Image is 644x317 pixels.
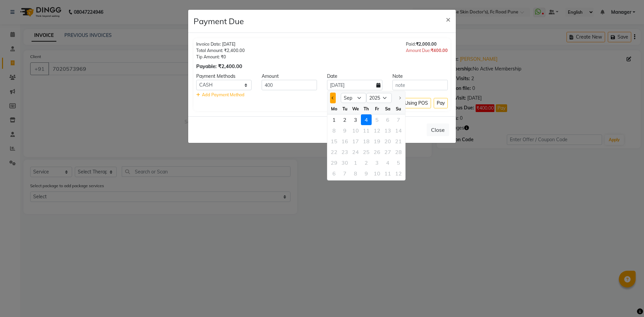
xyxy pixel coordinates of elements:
input: yyyy-mm-dd [327,80,382,90]
div: Thursday, September 4, 2025 [361,114,372,125]
div: We [350,103,361,114]
input: Amount [262,80,317,90]
div: Date [322,73,387,80]
div: Su [393,103,404,114]
div: 1 [329,114,339,125]
div: Total Amount: ₹2,400.00 [196,47,245,54]
div: Amount Due: [406,47,448,54]
div: Amount [257,73,322,80]
div: Tu [339,103,350,114]
button: Previous month [330,93,336,103]
div: Tuesday, September 2, 2025 [339,114,350,125]
button: Pay [434,98,448,108]
select: Select year [366,93,392,103]
div: Payment Methods [191,73,257,80]
input: note [392,80,448,90]
button: Collect Using POS [386,98,431,108]
span: ₹400.00 [431,48,448,53]
div: Mo [329,103,339,114]
button: Close [440,10,456,29]
div: Payable: ₹2,400.00 [196,63,245,70]
span: ₹2,000.00 [416,41,437,47]
div: Paid: [406,41,448,47]
div: Note [387,73,453,80]
h4: Payment Due [194,15,244,27]
div: Invoice Date: [DATE] [196,41,245,47]
div: Sa [382,103,393,114]
span: Add Payment Method [202,92,245,97]
select: Select month [341,93,366,103]
div: Th [361,103,372,114]
div: Fr [372,103,382,114]
div: 4 [361,114,372,125]
div: 3 [350,114,361,125]
button: Close [427,123,449,136]
div: Tip Amount: ₹0 [196,54,245,60]
div: Wednesday, September 3, 2025 [350,114,361,125]
span: × [446,14,450,24]
div: 2 [339,114,350,125]
div: Monday, September 1, 2025 [329,114,339,125]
